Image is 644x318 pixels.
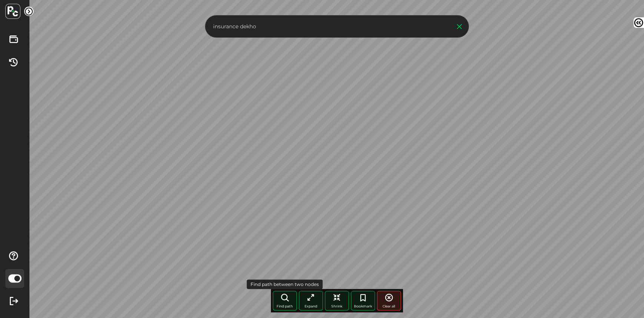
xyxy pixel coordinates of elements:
[354,304,372,308] span: Bookmark
[5,4,20,19] img: logo
[383,304,395,308] span: Clear all
[331,304,342,308] span: Shrink
[304,304,317,308] span: Expand
[211,21,448,32] input: Search for Company, Fund, HNI, Director, Shareholder, etc.
[277,304,293,308] span: Find path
